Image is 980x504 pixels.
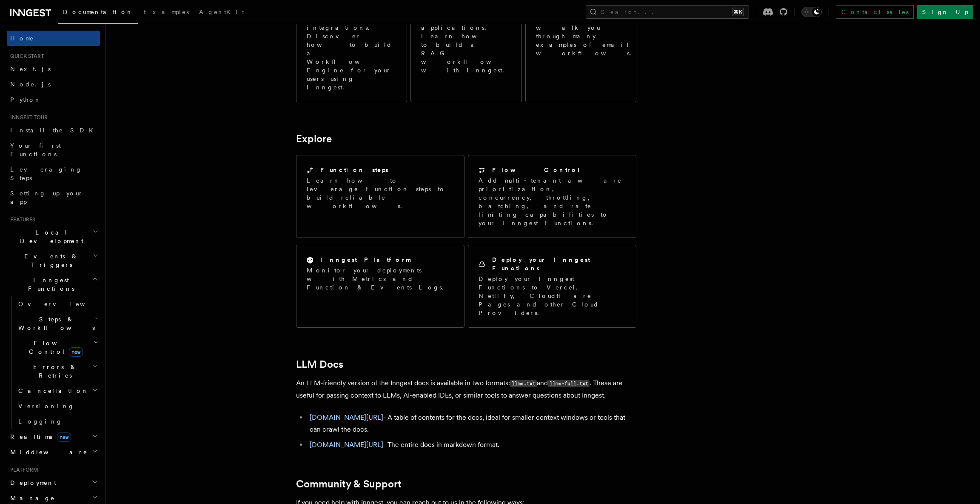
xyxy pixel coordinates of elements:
[18,418,63,425] span: Logging
[548,380,590,387] code: llms-full.txt
[732,8,744,16] kbd: ⌘K
[296,377,636,401] p: An LLM-friendly version of the Inngest docs is available in two formats: and . These are useful f...
[917,5,973,19] a: Sign Up
[15,339,94,356] span: Flow Control
[479,176,626,227] p: Add multi-tenant aware prioritization, concurrency, throttling, batching, and rate limiting capab...
[10,166,82,181] span: Leveraging Steps
[307,266,454,292] p: Monitor your deployments with Metrics and Function & Events Logs.
[15,312,100,335] button: Steps & Workflows
[7,77,100,92] a: Node.js
[15,359,100,383] button: Errors & Retries
[15,296,100,312] a: Overview
[479,275,626,317] p: Deploy your Inngest Functions to Vercel, Netlify, Cloudflare Pages and other Cloud Providers.
[63,9,133,15] span: Documentation
[296,133,332,145] a: Explore
[10,81,51,88] span: Node.js
[7,123,100,138] a: Install the SDK
[296,245,464,328] a: Inngest PlatformMonitor your deployments with Metrics and Function & Events Logs.
[7,61,100,77] a: Next.js
[492,166,581,174] h2: Flow Control
[310,441,383,449] a: [DOMAIN_NAME][URL]
[10,34,34,43] span: Home
[10,190,83,205] span: Setting up your app
[15,414,100,429] a: Logging
[296,358,343,370] a: LLM Docs
[10,66,51,72] span: Next.js
[320,255,410,264] h2: Inngest Platform
[836,5,914,19] a: Contact sales
[310,413,383,421] a: [DOMAIN_NAME][URL]
[7,186,100,209] a: Setting up your app
[7,252,93,269] span: Events & Triggers
[10,96,41,103] span: Python
[143,9,189,15] span: Examples
[138,3,194,23] a: Examples
[18,403,74,409] span: Versioning
[15,335,100,359] button: Flow Controlnew
[69,347,83,357] span: new
[510,380,537,387] code: llms.txt
[15,398,100,414] a: Versioning
[468,155,636,238] a: Flow ControlAdd multi-tenant aware prioritization, concurrency, throttling, batching, and rate li...
[7,92,100,107] a: Python
[15,363,92,380] span: Errors & Retries
[320,166,388,174] h2: Function steps
[7,138,100,162] a: Your first Functions
[7,272,100,296] button: Inngest Functions
[492,255,626,272] h2: Deploy your Inngest Functions
[7,478,56,487] span: Deployment
[7,448,88,456] span: Middleware
[296,155,464,238] a: Function stepsLearn how to leverage Function steps to build reliable workflows.
[7,467,38,473] span: Platform
[468,245,636,328] a: Deploy your Inngest FunctionsDeploy your Inngest Functions to Vercel, Netlify, Cloudflare Pages a...
[307,176,454,210] p: Learn how to leverage Function steps to build reliable workflows.
[7,432,71,441] span: Realtime
[7,276,92,293] span: Inngest Functions
[7,162,100,186] a: Leveraging Steps
[307,412,636,435] li: - A table of contents for the docs, ideal for smaller context windows or tools that can crawl the...
[7,31,100,46] a: Home
[307,439,636,451] li: - The entire docs in markdown format.
[7,228,93,245] span: Local Development
[15,383,100,398] button: Cancellation
[58,3,138,24] a: Documentation
[7,429,100,444] button: Realtimenew
[7,225,100,249] button: Local Development
[7,296,100,429] div: Inngest Functions
[7,249,100,272] button: Events & Triggers
[7,114,48,121] span: Inngest tour
[586,5,749,19] button: Search...⌘K
[7,216,35,223] span: Features
[7,494,55,502] span: Manage
[10,142,61,157] span: Your first Functions
[10,127,98,134] span: Install the SDK
[7,53,44,60] span: Quick start
[7,444,100,460] button: Middleware
[199,9,244,15] span: AgentKit
[194,3,249,23] a: AgentKit
[15,315,95,332] span: Steps & Workflows
[57,432,71,442] span: new
[801,7,822,17] button: Toggle dark mode
[296,478,402,490] a: Community & Support
[7,475,100,490] button: Deployment
[18,301,106,307] span: Overview
[15,387,88,395] span: Cancellation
